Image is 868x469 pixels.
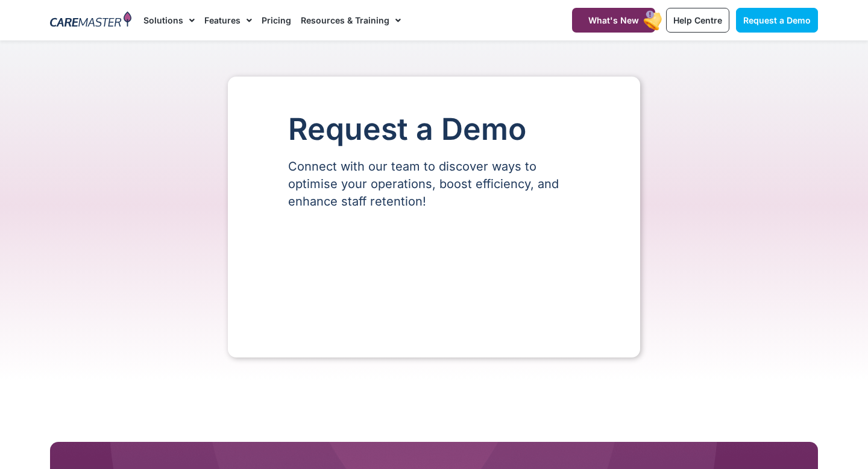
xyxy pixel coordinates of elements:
[288,231,580,321] iframe: Form 0
[743,15,811,25] span: Request a Demo
[736,8,818,33] a: Request a Demo
[288,158,580,210] p: Connect with our team to discover ways to optimise your operations, boost efficiency, and enhance...
[50,11,131,30] img: CareMaster Logo
[572,8,655,33] a: What's New
[588,15,639,25] span: What's New
[673,15,722,25] span: Help Centre
[666,8,729,33] a: Help Centre
[288,113,580,146] h1: Request a Demo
